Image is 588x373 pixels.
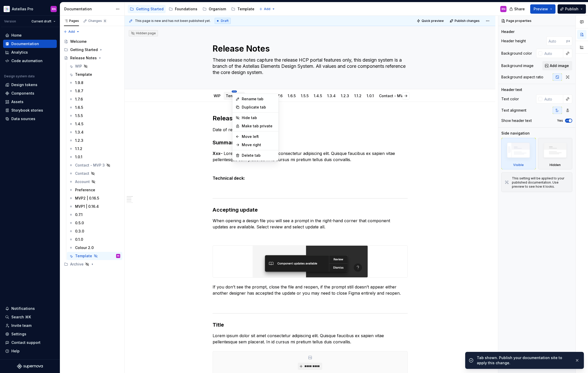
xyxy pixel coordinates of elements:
[242,123,275,129] div: Make tab private
[242,153,275,158] div: Delete tab
[477,355,571,366] div: Tab shown. Publish your documentation site to apply this change.
[242,142,275,147] div: Move right
[242,134,275,139] div: Move left
[242,96,275,102] div: Rename tab
[242,105,275,110] div: Duplicate tab
[242,115,275,120] div: Hide tab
